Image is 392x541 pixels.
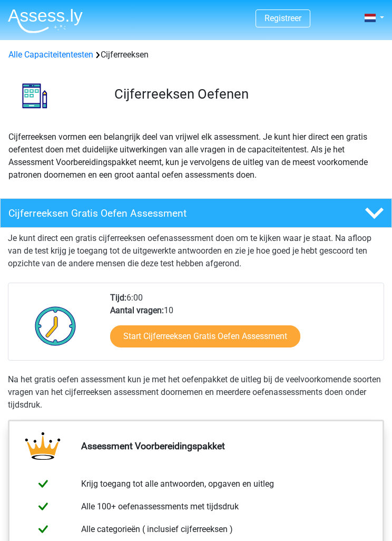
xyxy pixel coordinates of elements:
[110,325,300,347] a: Start Cijferreeksen Gratis Oefen Assessment
[8,70,61,122] img: cijferreeksen
[8,131,384,181] p: Cijferreeksen vormen een belangrijk deel van vrijwel elk assessment. Je kunt hier direct een grat...
[102,292,384,360] div: 6:00 10
[29,300,82,352] img: Klok
[114,86,376,102] h3: Cijferreeksen Oefenen
[8,373,384,411] div: Na het gratis oefen assessment kun je met het oefenpakket de uitleg bij de veelvoorkomende soorte...
[8,8,83,33] img: Assessly
[110,293,126,303] b: Tijd:
[8,207,318,219] h4: Cijferreeksen Gratis Oefen Assessment
[8,232,384,270] p: Je kunt direct een gratis cijferreeksen oefenassessment doen om te kijken waar je staat. Na afloo...
[264,13,301,23] a: Registreer
[4,49,388,61] div: Cijferreeksen
[8,198,384,228] a: Cijferreeksen Gratis Oefen Assessment
[8,50,93,60] a: Alle Capaciteitentesten
[110,305,164,315] b: Aantal vragen:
